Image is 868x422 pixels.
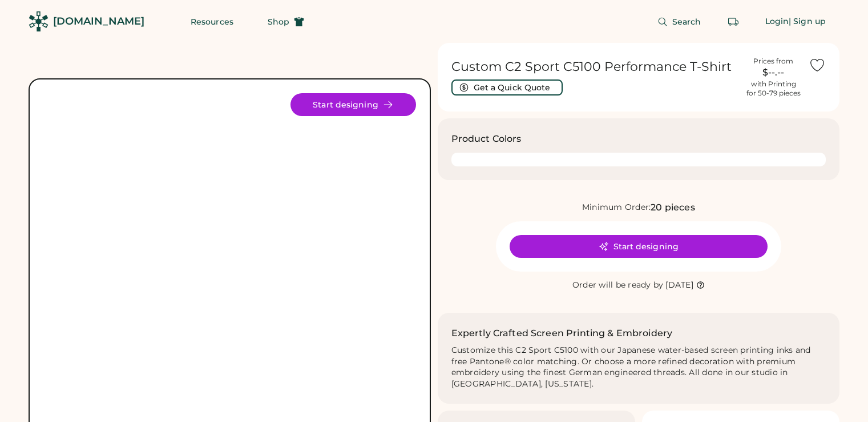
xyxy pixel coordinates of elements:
[177,10,247,33] button: Resources
[789,16,826,27] div: | Sign up
[451,132,522,146] h3: Product Colors
[722,10,745,33] button: Retrieve an order
[746,79,801,98] div: with Printing for 50-79 pieces
[765,16,789,27] div: Login
[665,280,693,291] div: [DATE]
[572,280,664,291] div: Order will be ready by
[582,202,651,213] div: Minimum Order:
[254,10,318,33] button: Shop
[268,18,289,26] span: Shop
[651,201,695,214] div: 20 pieces
[451,59,738,75] h1: Custom C2 Sport C5100 Performance T-Shirt
[753,57,793,66] div: Prices from
[510,235,768,258] button: Start designing
[451,327,673,340] h2: Expertly Crafted Screen Printing & Embroidery
[53,14,144,29] div: [DOMAIN_NAME]
[29,11,49,31] img: Rendered Logo - Screens
[745,66,802,79] div: $--.--
[672,18,701,26] span: Search
[644,10,715,33] button: Search
[290,93,416,116] button: Start designing
[451,345,826,391] div: Customize this C2 Sport C5100 with our Japanese water-based screen printing inks and free Pantone...
[451,79,563,95] button: Get a Quick Quote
